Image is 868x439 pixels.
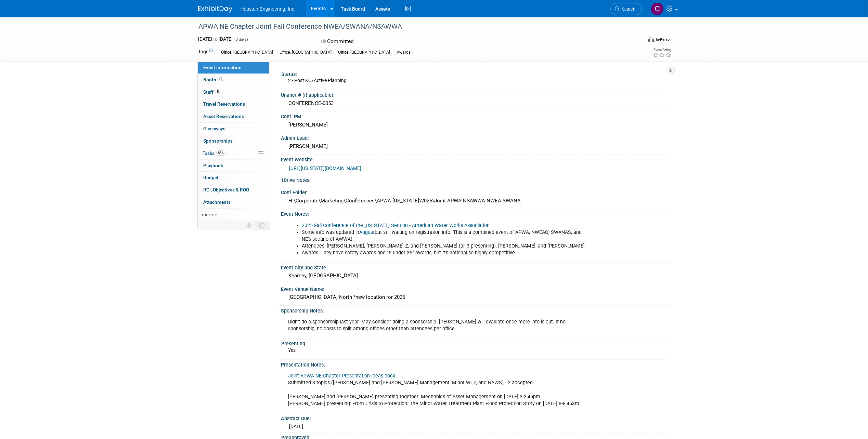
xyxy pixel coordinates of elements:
span: Tasks [203,150,225,156]
span: Yes [288,347,296,353]
div: 1Drive Notes: [281,175,670,184]
a: Tasks83% [198,147,269,159]
div: Status: [281,69,667,78]
a: Attachments [198,196,269,208]
img: Chris Furman [651,2,664,15]
a: August [359,229,375,235]
a: Sponsorships [198,135,269,147]
div: Didn't do a sponsorship last year. May consider doing a sponsorship. [PERSON_NAME] will evaluate ... [283,315,594,336]
div: Committed [319,36,470,48]
a: Playbook [198,160,269,172]
span: [DATE] [DATE] [198,36,233,42]
img: Format-Inperson.png [648,37,655,42]
span: 2 - Post KO/Active Planning [288,78,347,83]
a: Asset Reservations [198,110,269,122]
li: Awards: They have safety awards and "5 under 35" awards, but it's national so highly competitive. [302,250,590,256]
a: Budget [198,172,269,184]
div: Awards [394,49,413,56]
div: CONFERENCE-0053 [286,98,665,109]
span: Sponsorships [203,138,233,144]
a: [URL][US_STATE][DOMAIN_NAME] [289,165,361,171]
span: Travel Reservations [203,101,245,107]
div: Office: [GEOGRAPHIC_DATA] [219,49,275,56]
div: Event Website: [281,155,670,163]
td: Toggle Event Tabs [255,221,269,230]
a: ROI, Objectives & ROO [198,184,269,196]
span: Budget [203,175,219,180]
div: Event Rating [653,48,671,52]
span: Event Information [203,65,242,70]
span: Playbook [203,163,223,168]
span: Staff [203,89,220,95]
div: H:\Corporate\Marketing\Conferences\APWA [US_STATE]\2025\Joint APWA-NSAWWA-NWEA-SWANA [286,196,665,206]
div: Presenting: [281,338,667,347]
span: to [212,36,219,42]
td: Tags [198,48,213,56]
span: Houston Engineering, Inc. [241,6,296,12]
span: more [202,212,213,217]
a: 2025 Fall Conference of the [US_STATE] Section - American Water Works Association [302,223,490,228]
div: Abstract Due: [281,413,670,422]
img: ExhibitDay [198,6,232,13]
a: Joint APWA NE Chapter Presentation Ideas.docx [288,373,395,379]
span: Asset Reservations [203,114,244,119]
div: Office: [GEOGRAPHIC_DATA] [277,49,334,56]
span: ROI, Objectives & ROO [203,187,249,192]
div: APWA NE Chapter Joint Fall Conference NWEA/SWANA/NSAWWA [196,21,632,33]
span: 83% [216,150,225,156]
span: Booth not reserved yet [218,77,224,82]
a: Event Information [198,62,269,74]
div: Event Format [601,36,672,46]
div: Conf. PM: [281,111,670,120]
span: Attachments [203,199,231,205]
a: more [198,209,269,221]
td: Personalize Event Tab Strip [243,221,255,230]
div: Office: [GEOGRAPHIC_DATA] [336,49,392,56]
span: (3 days) [234,37,248,42]
span: [DATE] [289,424,303,429]
div: Presentation Notes: [281,360,670,368]
div: In-Person [656,37,672,42]
a: Booth [198,74,269,86]
div: [GEOGRAPHIC_DATA] North *new location for 2025 [286,292,665,303]
span: 5 [215,89,220,94]
div: Event City and State: [281,263,670,271]
a: Giveaways [198,123,269,135]
div: Admin Lead: [281,133,670,142]
span: Search [620,6,635,12]
div: Unanet # (if applicable): [281,90,670,98]
div: Event Notes: [281,209,670,217]
span: Giveaways [203,126,225,131]
a: Staff5 [198,86,269,98]
div: Sponsorship Notes: [281,306,670,314]
a: Search [610,3,642,15]
div: Event Venue Name: [281,284,670,293]
span: Booth [203,77,224,82]
div: Submitted 3 topics ([PERSON_NAME] and [PERSON_NAME] Management, Minot WTP, and NAWS) - 2 accepted... [283,369,594,410]
div: [PERSON_NAME] [286,120,665,130]
li: Some info was updated in but still waiting on registration info. This is a combined event of APWA... [302,229,590,243]
a: Travel Reservations [198,98,269,110]
div: Kearney, [GEOGRAPHIC_DATA] [286,270,665,281]
div: Conf Folder: [281,187,670,196]
div: [PERSON_NAME] [286,141,665,152]
li: Attendees: [PERSON_NAME], [PERSON_NAME] Z, and [PERSON_NAME] (all 3 presenting), [PERSON_NAME], a... [302,243,590,250]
